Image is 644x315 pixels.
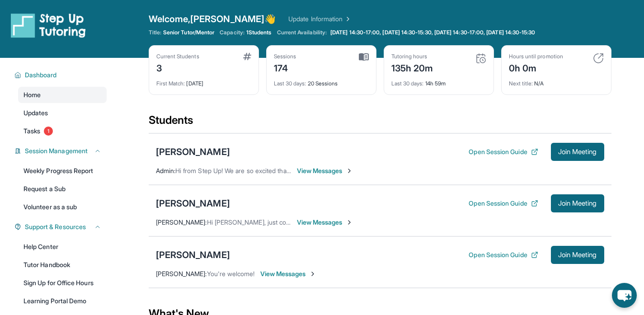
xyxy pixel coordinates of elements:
div: Sessions [274,53,296,60]
div: 174 [274,60,296,75]
button: Join Meeting [551,143,604,161]
span: Session Management [25,146,88,155]
img: logo [11,13,86,38]
span: [PERSON_NAME] : [156,270,207,277]
span: Home [24,90,41,99]
img: card [359,53,369,61]
span: View Messages [297,166,353,175]
img: card [243,53,251,60]
img: Chevron-Right [346,167,353,174]
span: Last 30 days : [391,80,424,87]
div: Current Students [156,53,199,60]
div: N/A [509,75,604,87]
div: [DATE] [156,75,251,87]
span: Join Meeting [558,201,597,206]
span: Tasks [24,127,40,136]
span: Next title : [509,80,533,87]
a: Volunteer as a sub [18,199,107,215]
span: Updates [24,108,48,118]
div: [PERSON_NAME] [156,146,230,158]
button: Open Session Guide [469,199,538,208]
img: card [593,53,604,64]
button: Session Management [21,146,101,155]
a: Tutor Handbook [18,257,107,273]
span: Dashboard [25,71,57,80]
span: Join Meeting [558,252,597,258]
span: Title: [149,29,161,36]
a: Update Information [288,14,352,24]
button: Join Meeting [551,194,604,212]
a: Weekly Progress Report [18,163,107,179]
button: Join Meeting [551,246,604,264]
span: Hi [PERSON_NAME], just confirming [DATE] session at 3:30 PM [207,218,388,226]
span: View Messages [260,269,317,278]
img: card [475,53,486,64]
span: View Messages [297,218,353,227]
a: Request a Sub [18,181,107,197]
div: 0h 0m [509,60,563,75]
span: Current Availability: [277,29,327,36]
span: Capacity: [220,29,244,36]
button: Open Session Guide [469,250,538,259]
div: 14h 59m [391,75,486,87]
span: Admin : [156,167,175,174]
button: Open Session Guide [469,147,538,156]
span: [DATE] 14:30-17:00, [DATE] 14:30-15:30, [DATE] 14:30-17:00, [DATE] 14:30-15:30 [330,29,535,36]
span: 1 Students [246,29,272,36]
img: Chevron-Right [309,270,316,277]
a: Sign Up for Office Hours [18,275,107,291]
span: [PERSON_NAME] : [156,218,207,226]
span: Senior Tutor/Mentor [163,29,214,36]
div: Tutoring hours [391,53,433,60]
div: Hours until promotion [509,53,563,60]
button: Dashboard [21,71,101,80]
div: [PERSON_NAME] [156,197,230,210]
span: Join Meeting [558,149,597,155]
span: Welcome, [PERSON_NAME] 👋 [149,13,276,25]
span: Last 30 days : [274,80,306,87]
a: Learning Portal Demo [18,293,107,309]
span: Support & Resources [25,222,86,231]
a: Help Center [18,239,107,255]
div: Students [149,113,611,133]
div: 20 Sessions [274,75,369,87]
img: Chevron-Right [346,219,353,226]
img: Chevron Right [343,14,352,24]
span: 1 [44,127,53,136]
div: 135h 20m [391,60,433,75]
a: [DATE] 14:30-17:00, [DATE] 14:30-15:30, [DATE] 14:30-17:00, [DATE] 14:30-15:30 [329,29,537,36]
span: You're welcome! [207,270,255,277]
a: Tasks1 [18,123,107,139]
a: Home [18,87,107,103]
div: [PERSON_NAME] [156,249,230,261]
button: chat-button [612,283,637,308]
div: 3 [156,60,199,75]
span: First Match : [156,80,185,87]
button: Support & Resources [21,222,101,231]
a: Updates [18,105,107,121]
